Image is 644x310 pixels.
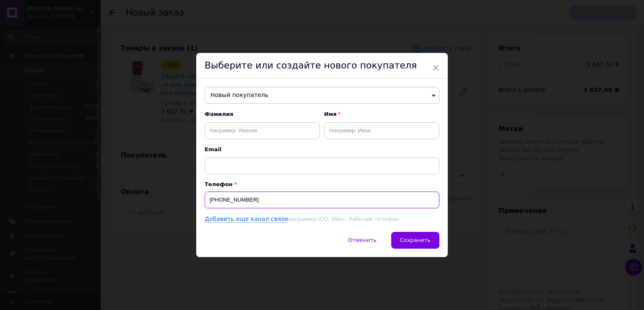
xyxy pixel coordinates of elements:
[205,87,439,104] span: Новый покупатель
[205,192,439,208] input: +38 096 0000000
[348,237,377,243] span: Отменить
[324,122,439,139] input: Например: Иван
[205,146,439,153] span: Email
[205,181,439,187] p: Телефон
[339,232,385,249] button: Отменить
[196,53,448,79] div: Выберите или создайте нового покупателя
[205,110,320,118] span: Фамилия
[205,122,320,139] input: Например: Иванов
[432,60,439,75] span: ×
[400,237,431,243] span: Сохранить
[288,216,399,222] span: например ICQ, Viber, Рабочий телефон
[324,110,439,118] span: Имя
[205,215,288,223] a: Добавить еще канал связи
[391,232,439,249] button: Сохранить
